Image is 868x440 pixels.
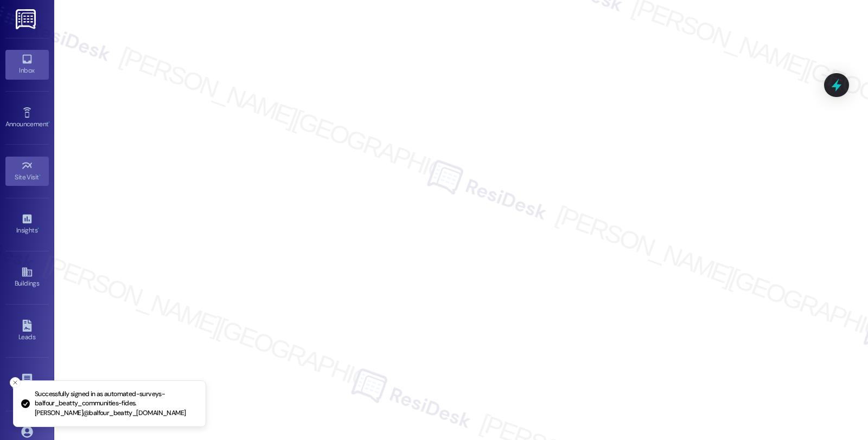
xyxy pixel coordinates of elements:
[48,119,50,126] span: •
[35,390,197,418] p: Successfully signed in as automated-surveys-balfour_beatty_communities-fides.[PERSON_NAME]@balfou...
[5,370,49,399] a: Templates •
[5,210,49,239] a: Insights •
[10,377,21,388] button: Close toast
[16,9,38,29] img: ResiDesk Logo
[5,50,49,79] a: Inbox
[39,172,41,179] span: •
[5,316,49,346] a: Leads
[5,263,49,292] a: Buildings
[5,157,49,186] a: Site Visit •
[37,225,39,232] span: •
